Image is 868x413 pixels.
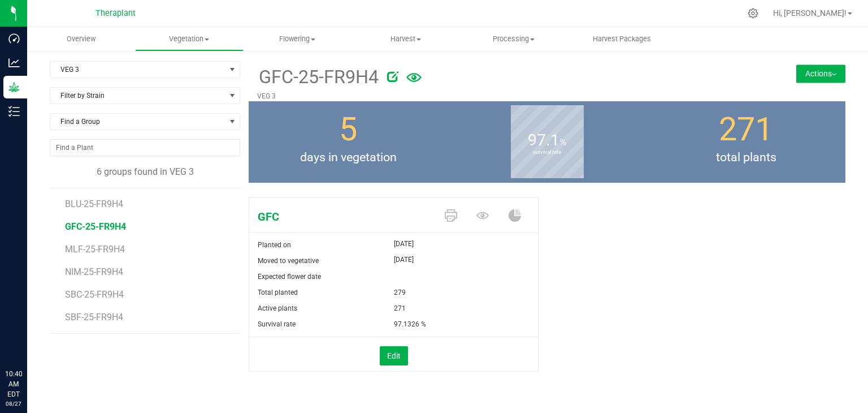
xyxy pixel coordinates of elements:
[65,266,123,277] span: NIM-25-FR9H4
[394,237,414,251] span: [DATE]
[249,208,436,225] span: GFC
[257,101,439,183] group-info-box: Days in vegetation
[8,57,20,68] inline-svg: Analytics
[65,244,125,255] span: MLF-25-FR9H4
[719,110,773,148] span: 271
[257,63,379,91] span: GFC-25-FR9H4
[460,34,567,44] span: Processing
[225,62,240,78] span: select
[8,81,20,93] inline-svg: Grow
[258,257,319,265] span: Moved to vegetative
[352,34,459,44] span: Harvest
[50,88,225,104] span: Filter by Strain
[394,300,406,316] span: 271
[11,322,45,356] iframe: Resource center
[394,253,414,266] span: [DATE]
[351,27,459,51] a: Harvest
[5,399,22,408] p: 08/27
[96,8,136,18] span: Theraplant
[456,101,638,183] group-info-box: Survival rate
[8,33,20,44] inline-svg: Dashboard
[459,27,567,51] a: Processing
[27,27,135,51] a: Overview
[394,316,426,332] span: 97.1326 %
[50,114,225,130] span: Find a Group
[33,321,47,334] iframe: Resource center unread badge
[796,64,845,83] button: Actions
[773,8,847,18] span: Hi, [PERSON_NAME]!
[136,34,242,44] span: Vegetation
[746,8,760,19] div: Manage settings
[135,27,243,51] a: Vegetation
[5,369,22,399] p: 10:40 AM EDT
[380,346,408,365] button: Edit
[394,285,406,300] span: 279
[339,110,357,148] span: 5
[65,289,124,300] span: SBC-25-FR9H4
[244,27,351,51] a: Flowering
[257,91,737,101] p: VEG 3
[258,304,297,312] span: Active plants
[8,106,20,117] inline-svg: Inventory
[51,34,111,44] span: Overview
[50,165,240,179] div: 6 groups found in VEG 3
[655,101,837,183] group-info-box: Total number of plants
[258,320,296,328] span: Survival rate
[578,34,666,44] span: Harvest Packages
[244,34,351,44] span: Flowering
[50,62,225,78] span: VEG 3
[65,199,123,209] span: BLU-25-FR9H4
[258,289,298,296] span: Total planted
[258,273,321,281] span: Expected flower date
[50,140,240,156] input: NO DATA FOUND
[249,149,448,167] span: days in vegetation
[65,312,123,322] span: SBF-25-FR9H4
[65,221,126,232] span: GFC-25-FR9H4
[511,102,584,203] b: survival rate
[568,27,676,51] a: Harvest Packages
[646,149,845,167] span: total plants
[258,241,291,249] span: Planted on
